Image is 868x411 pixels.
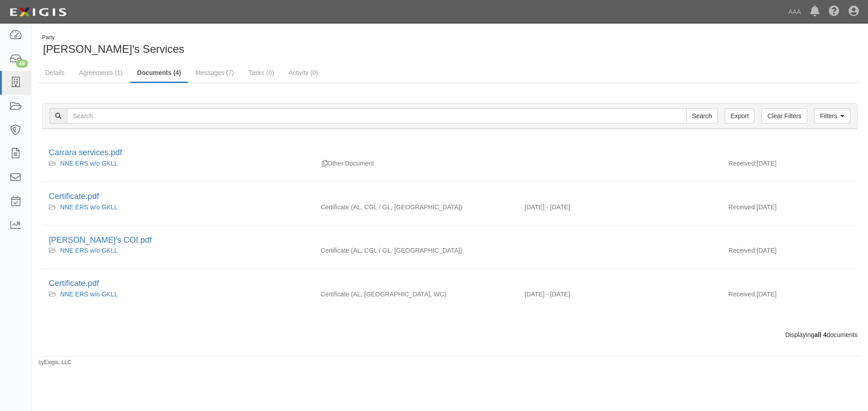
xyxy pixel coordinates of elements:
a: Clear Filters [761,108,807,124]
div: Auto Liability Commercial General Liability / Garage Liability On-Hook [314,246,518,255]
div: Auto Liability On-Hook Workers Compensation [314,290,518,299]
div: NNE ERS w/o GKLL [49,246,307,255]
div: Displaying documents [35,330,864,339]
div: Effective 10/26/2022 - Expiration 10/26/2023 [518,290,722,299]
div: Duplicate [322,159,327,168]
div: Effective 10/26/2024 - Expiration 10/26/2025 [518,203,722,212]
span: [PERSON_NAME]'s Services [43,43,184,55]
div: [DATE] [722,159,858,172]
input: Search [67,108,687,124]
div: 49 [16,60,28,68]
input: Search [686,108,718,124]
a: Filters [814,108,850,124]
a: Messages (7) [189,64,241,82]
div: Certificate.pdf [49,191,851,203]
a: Certificate.pdf [49,279,99,288]
p: Received: [728,159,756,168]
a: Tasks (0) [241,64,281,82]
div: Carrara services.pdf [49,147,851,159]
a: Agreements (1) [72,64,129,82]
a: Carrara services.pdf [49,148,122,157]
div: Carrara's COI.pdf [49,235,851,246]
a: Exigis, LLC [44,359,71,365]
i: Help Center - Complianz [829,6,840,17]
div: [DATE] [722,203,858,216]
div: Auto Liability Commercial General Liability / Garage Liability On-Hook [314,203,518,212]
div: NNE ERS w/o GKLL [49,203,307,212]
a: [PERSON_NAME]'s COI.pdf [49,236,152,245]
img: logo-5460c22ac91f19d4615b14bd174203de0afe785f0fc80cf4dbbc73dc1793850b.png [7,4,69,20]
div: Effective - Expiration [518,246,722,246]
a: Activity (0) [282,64,325,82]
div: Other Document [314,159,518,168]
a: Details [38,64,71,82]
a: AAA [784,3,806,21]
div: Carrara's Services [38,34,443,57]
div: [DATE] [722,246,858,259]
div: [DATE] [722,290,858,303]
a: NNE ERS w/o GKLL [60,291,118,298]
div: Certificate.pdf [49,278,851,290]
div: Party [42,34,184,42]
a: NNE ERS w/o GKLL [60,160,118,167]
small: by [38,359,71,366]
div: NNE ERS w/o GKLL [49,290,307,299]
a: NNE ERS w/o GKLL [60,247,118,254]
div: NNE ERS w/o GKLL [49,159,307,168]
a: Export [725,108,755,124]
p: Received: [728,290,756,299]
a: Certificate.pdf [49,192,99,201]
a: NNE ERS w/o GKLL [60,203,118,211]
p: Received: [728,246,756,255]
a: Documents (4) [130,64,188,83]
b: all 4 [814,331,826,338]
p: Received: [728,203,756,212]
